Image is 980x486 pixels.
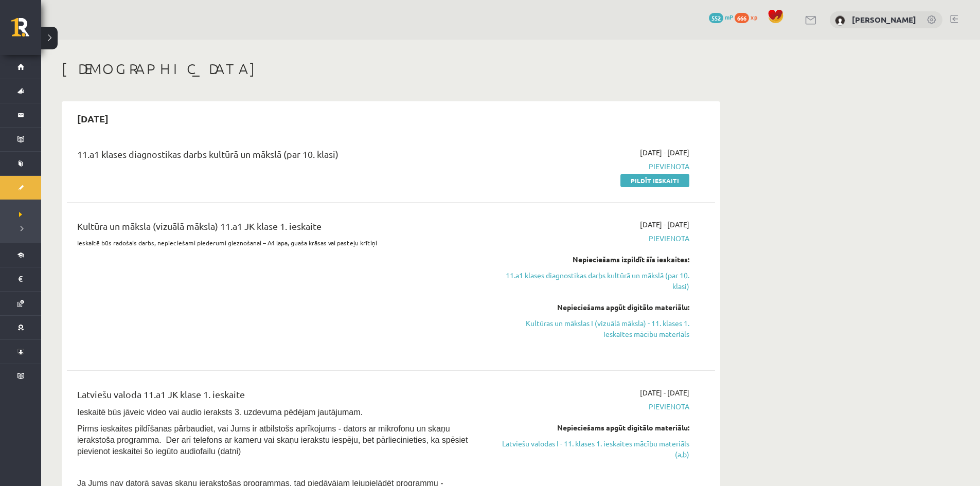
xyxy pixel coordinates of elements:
span: mP [725,13,733,21]
span: xp [751,13,757,21]
a: Kultūras un mākslas I (vizuālā māksla) - 11. klases 1. ieskaites mācību materiāls [495,318,689,339]
a: 11.a1 klases diagnostikas darbs kultūrā un mākslā (par 10. klasi) [495,270,689,292]
a: Rīgas 1. Tālmācības vidusskola [11,18,41,44]
div: Kultūra un māksla (vizuālā māksla) 11.a1 JK klase 1. ieskaite [77,219,480,238]
span: [DATE] - [DATE] [640,387,689,398]
a: Latviešu valodas I - 11. klases 1. ieskaites mācību materiāls (a,b) [495,438,689,460]
div: Nepieciešams apgūt digitālo materiālu: [495,422,689,433]
span: [DATE] - [DATE] [640,147,689,158]
a: Pildīt ieskaiti [620,174,689,187]
div: 11.a1 klases diagnostikas darbs kultūrā un mākslā (par 10. klasi) [77,147,480,166]
span: Pirms ieskaites pildīšanas pārbaudiet, vai Jums ir atbilstošs aprīkojums - dators ar mikrofonu un... [77,424,468,456]
a: 666 xp [735,13,762,21]
p: Ieskaitē būs radošais darbs, nepieciešami piederumi gleznošanai – A4 lapa, guaša krāsas vai paste... [77,238,480,247]
span: Pievienota [495,233,689,244]
span: [DATE] - [DATE] [640,219,689,230]
img: Endijs Krūmiņš [835,15,845,26]
h1: [DEMOGRAPHIC_DATA] [62,60,720,78]
span: Pievienota [495,161,689,172]
a: [PERSON_NAME] [852,14,916,25]
span: Ieskaitē būs jāveic video vai audio ieraksts 3. uzdevuma pēdējam jautājumam. [77,408,363,417]
a: 552 mP [709,13,733,21]
span: 666 [735,13,749,23]
div: Latviešu valoda 11.a1 JK klase 1. ieskaite [77,387,480,406]
div: Nepieciešams apgūt digitālo materiālu: [495,302,689,313]
span: 552 [709,13,723,23]
div: Nepieciešams izpildīt šīs ieskaites: [495,254,689,265]
span: Pievienota [495,401,689,412]
h2: [DATE] [67,106,119,131]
